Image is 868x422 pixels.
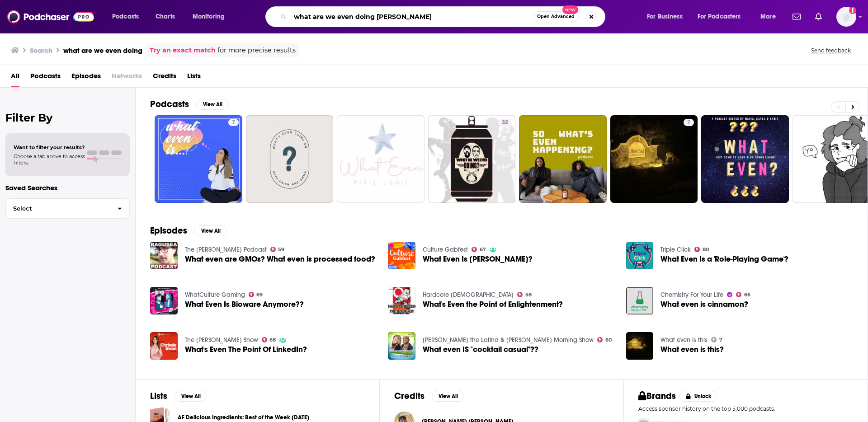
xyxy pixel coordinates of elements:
[660,246,691,253] a: Triple Click
[687,118,690,127] span: 7
[388,242,415,269] img: What Even Is Garfield?
[7,8,94,25] img: Podchaser - Follow, Share and Rate Podcasts
[194,225,227,236] button: View All
[150,98,229,110] a: PodcastsView All
[641,9,694,24] button: open menu
[153,69,176,87] a: Credits
[394,390,425,402] h2: Credits
[660,346,724,353] span: What even is this?
[760,10,776,23] span: More
[679,391,718,402] button: Unlock
[423,246,468,253] a: Culture Gabfest
[150,390,207,402] a: ListsView All
[694,247,709,252] a: 80
[278,248,284,252] span: 59
[106,9,151,24] button: open menu
[423,346,538,353] a: What even IS "cocktail casual"??
[150,332,178,360] img: What's Even The Point Of LinkedIn?
[562,5,579,14] span: New
[150,225,187,236] h2: Episodes
[232,118,235,127] span: 7
[14,144,85,150] span: Want to filter your results?
[30,46,52,55] h3: Search
[71,69,101,87] a: Episodes
[175,391,207,402] button: View All
[5,183,130,192] p: Saved Searches
[660,255,788,263] a: What Even Is a 'Role-Playing Game'?
[836,7,856,27] button: Show profile menu
[698,10,741,23] span: For Podcasters
[290,9,533,24] input: Search podcasts, credits, & more...
[6,206,110,211] span: Select
[217,45,296,56] span: for more precise results
[11,69,19,87] a: All
[647,10,683,23] span: For Business
[605,338,612,342] span: 60
[423,336,594,344] a: Geena the Latina & Frankie V Morning Show
[186,9,236,24] button: open menu
[811,9,826,24] a: Show notifications dropdown
[185,336,258,344] a: The Chrissie Swan Show
[692,9,754,24] button: open menu
[269,338,276,342] span: 68
[185,291,245,299] a: WhatCulture Gaming
[744,293,750,297] span: 66
[517,292,532,297] a: 58
[185,346,307,353] a: What's Even The Point Of LinkedIn?
[156,10,175,23] span: Charts
[660,300,748,308] span: What even is cinnamon?
[150,9,180,24] a: Charts
[388,332,415,360] img: What even IS "cocktail casual"??
[196,99,229,110] button: View All
[150,390,167,402] h2: Lists
[626,332,654,360] img: What even is this?
[30,69,61,87] a: Podcasts
[112,10,139,23] span: Podcasts
[112,69,142,87] span: Networks
[660,291,723,299] a: Chemistry For Your Life
[394,390,464,402] a: CreditsView All
[187,69,201,87] a: Lists
[150,287,178,314] img: What Even Is Bioware Anymore??
[626,242,654,269] img: What Even Is a 'Role-Playing Game'?
[638,390,676,402] h2: Brands
[423,300,563,308] a: What's Even the Point of Enlightenment?
[14,153,85,166] span: Choose a tab above to access filters.
[432,391,464,402] button: View All
[736,292,750,297] a: 66
[428,115,516,203] a: 32
[193,10,225,23] span: Monitoring
[150,242,178,269] img: What even are GMOs? What even is processed food?
[684,119,694,126] a: 7
[388,287,415,314] a: What's Even the Point of Enlightenment?
[626,287,654,314] img: What even is cinnamon?
[533,11,579,22] button: Open AdvancedNew
[711,337,722,342] a: 7
[423,255,533,263] a: What Even Is Garfield?
[5,198,130,219] button: Select
[185,300,304,308] a: What Even Is Bioware Anymore??
[754,9,787,24] button: open menu
[836,7,856,27] span: Logged in as heidiv
[185,255,375,263] a: What even are GMOs? What even is processed food?
[789,9,804,24] a: Show notifications dropdown
[597,337,612,342] a: 60
[480,248,486,252] span: 67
